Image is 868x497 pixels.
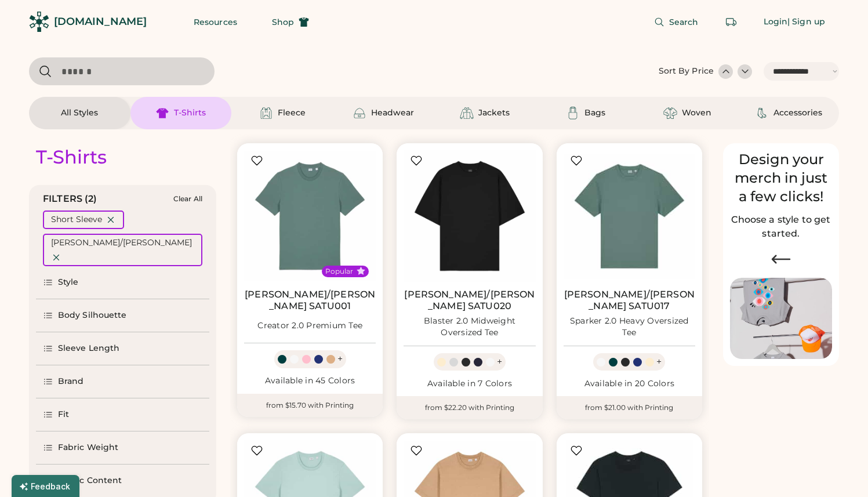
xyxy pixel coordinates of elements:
[557,396,702,419] div: from $21.00 with Printing
[371,107,414,119] div: Headwear
[730,150,832,206] div: Design your merch in just a few clicks!
[682,107,711,119] div: Woven
[237,394,383,417] div: from $15.70 with Printing
[813,445,863,495] iframe: Front Chat
[773,107,822,119] div: Accessories
[58,442,118,454] div: Fabric Weight
[397,396,542,419] div: from $22.20 with Printing
[258,10,323,34] button: Shop
[404,289,535,312] a: [PERSON_NAME]/[PERSON_NAME] SATU020
[497,355,502,368] div: +
[272,18,294,26] span: Shop
[337,353,343,365] div: +
[278,107,306,119] div: Fleece
[787,16,825,28] div: | Sign up
[640,10,713,34] button: Search
[51,237,192,249] div: [PERSON_NAME]/[PERSON_NAME]
[663,106,677,120] img: Woven Icon
[244,289,376,312] a: [PERSON_NAME]/[PERSON_NAME] SATU001
[58,409,69,420] div: Fit
[257,320,362,332] div: Creator 2.0 Premium Tee
[58,310,127,321] div: Body Silhouette
[404,315,535,339] div: Blaster 2.0 Midweight Oversized Tee
[755,106,769,120] img: Accessories Icon
[730,278,832,360] img: Image of Lisa Congdon Eye Print on T-Shirt and Hat
[764,16,788,28] div: Login
[584,107,605,119] div: Bags
[244,375,376,387] div: Available in 45 Colors
[259,106,273,120] img: Fleece Icon
[564,289,695,312] a: [PERSON_NAME]/[PERSON_NAME] SATU017
[730,213,832,241] h2: Choose a style to get started.
[61,107,98,119] div: All Styles
[155,106,169,120] img: T-Shirts Icon
[58,475,122,487] div: Fabric Content
[720,10,743,34] button: Retrieve an order
[460,106,474,120] img: Jackets Icon
[564,150,695,282] img: Stanley/Stella SATU017 Sparker 2.0 Heavy Oversized Tee
[566,106,580,120] img: Bags Icon
[51,214,102,226] div: Short Sleeve
[357,267,365,275] button: Popular Style
[29,12,49,32] img: Rendered Logo - Screens
[58,343,119,354] div: Sleeve Length
[173,195,202,203] div: Clear All
[478,107,510,119] div: Jackets
[404,150,535,282] img: Stanley/Stella SATU020 Blaster 2.0 Midweight Oversized Tee
[404,378,535,390] div: Available in 7 Colors
[180,10,251,34] button: Resources
[244,150,376,282] img: Stanley/Stella SATU001 Creator 2.0 Premium Tee
[353,106,366,120] img: Headwear Icon
[36,146,107,169] div: T-Shirts
[174,107,206,119] div: T-Shirts
[564,315,695,339] div: Sparker 2.0 Heavy Oversized Tee
[325,267,353,276] div: Popular
[564,378,695,390] div: Available in 20 Colors
[656,355,662,368] div: +
[54,14,147,29] div: [DOMAIN_NAME]
[659,66,714,77] div: Sort By Price
[43,192,97,206] div: FILTERS (2)
[58,277,79,288] div: Style
[58,376,84,387] div: Brand
[669,18,699,26] span: Search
